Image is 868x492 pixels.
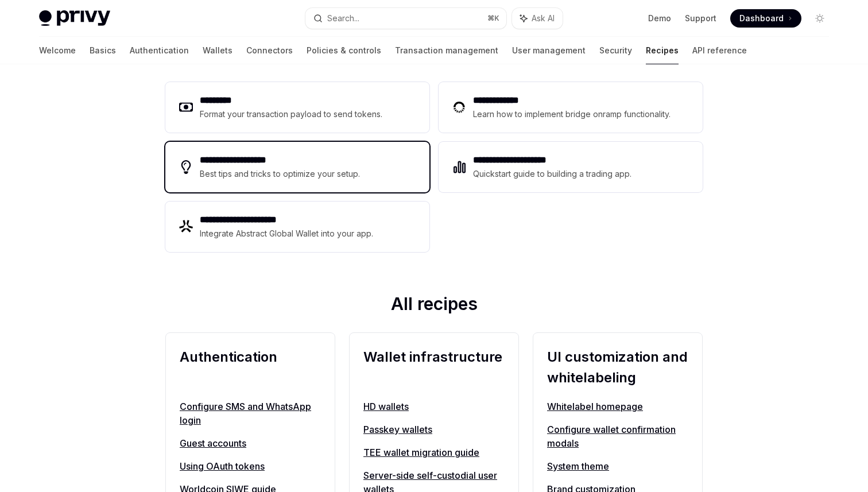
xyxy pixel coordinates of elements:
[180,436,321,450] a: Guest accounts
[439,82,703,133] a: **** **** ***Learn how to implement bridge onramp functionality.
[200,227,374,241] div: Integrate Abstract Global Wallet into your app.
[648,13,671,24] a: Demo
[739,13,784,24] span: Dashboard
[180,400,321,427] a: Configure SMS and WhatsApp login
[730,9,801,28] a: Dashboard
[512,8,563,29] button: Ask AI
[599,37,632,64] a: Security
[246,37,293,64] a: Connectors
[203,37,232,64] a: Wallets
[180,459,321,473] a: Using OAuth tokens
[90,37,116,64] a: Basics
[327,11,359,25] div: Search...
[685,13,716,24] a: Support
[547,423,688,450] a: Configure wallet confirmation modals
[363,423,505,436] a: Passkey wallets
[547,400,688,413] a: Whitelabel homepage
[200,167,362,181] div: Best tips and tricks to optimize your setup.
[692,37,747,64] a: API reference
[200,107,383,121] div: Format your transaction payload to send tokens.
[363,445,505,459] a: TEE wallet migration guide
[532,13,555,24] span: Ask AI
[473,107,674,121] div: Learn how to implement bridge onramp functionality.
[39,37,76,64] a: Welcome
[305,8,506,29] button: Search...⌘K
[130,37,189,64] a: Authentication
[363,400,505,413] a: HD wallets
[39,10,110,26] img: light logo
[395,37,498,64] a: Transaction management
[165,293,703,319] h2: All recipes
[180,347,321,388] h2: Authentication
[547,459,688,473] a: System theme
[512,37,586,64] a: User management
[646,37,679,64] a: Recipes
[547,347,688,388] h2: UI customization and whitelabeling
[307,37,381,64] a: Policies & controls
[487,14,499,23] span: ⌘ K
[165,82,429,133] a: **** ****Format your transaction payload to send tokens.
[473,167,632,181] div: Quickstart guide to building a trading app.
[811,9,829,28] button: Toggle dark mode
[363,347,505,388] h2: Wallet infrastructure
